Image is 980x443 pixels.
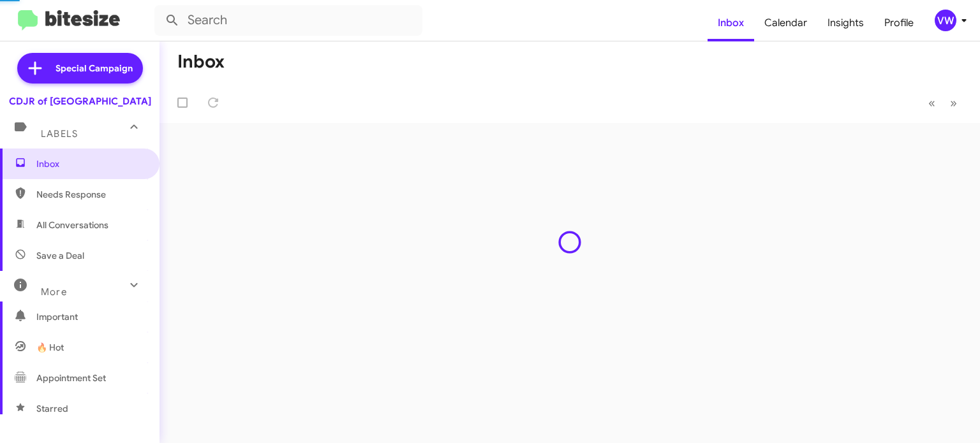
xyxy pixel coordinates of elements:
nav: Page navigation example [921,90,965,116]
span: All Conversations [36,219,108,231]
span: Appointment Set [36,372,106,384]
span: More [41,286,67,298]
button: vw [924,10,966,31]
span: Important [36,310,145,323]
span: Save a Deal [36,249,84,262]
button: Previous [921,90,943,116]
span: 🔥 Hot [36,341,64,354]
span: Labels [41,128,78,140]
a: Profile [874,4,924,41]
h1: Inbox [177,52,225,72]
div: CDJR of [GEOGRAPHIC_DATA] [9,95,151,108]
span: Needs Response [36,188,145,201]
span: Starred [36,402,68,415]
span: « [928,95,935,111]
span: » [950,95,957,111]
a: Insights [817,4,874,41]
a: Inbox [708,4,754,41]
a: Special Campaign [17,53,143,84]
span: Special Campaign [56,62,133,75]
input: Search [154,5,422,36]
span: Inbox [36,157,145,170]
div: vw [935,10,956,31]
a: Calendar [754,4,817,41]
button: Next [942,90,965,116]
